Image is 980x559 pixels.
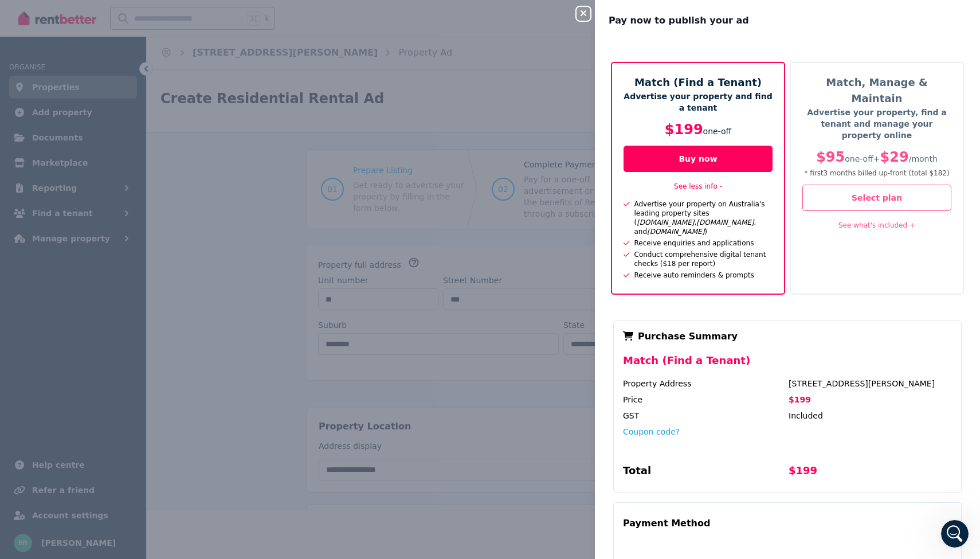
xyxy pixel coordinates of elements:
[18,249,96,259] b: Making Changes:
[674,182,722,190] a: See less info -
[941,520,969,548] iframe: Intercom live chat
[802,169,951,178] p: * first 3 month s billed up-front (total $182 )
[845,154,873,163] span: one-off
[789,378,952,389] div: [STREET_ADDRESS][PERSON_NAME]
[27,198,211,219] li: You can upload up to 15 photos to your property ad
[630,250,773,268] div: Conduct comprehensive digital tenant checks ($18 per report)
[789,463,952,483] div: $199
[623,426,680,437] button: Coupon code?
[624,75,773,91] h5: Match (Find a Tenant)
[623,410,786,421] div: GST
[647,228,704,236] i: [DOMAIN_NAME]
[816,149,845,165] span: $95
[637,218,694,226] i: [DOMAIN_NAME]
[56,6,151,14] h1: The RentBetter Team
[10,351,219,371] textarea: Message…
[802,107,951,141] p: Advertise your property, find a tenant and manage your property online
[175,324,185,333] a: Source reference 5498922:
[630,200,773,236] div: Advertise your property on Australia's leading property sites ( , , and )
[36,376,45,385] button: Gif picker
[789,410,952,421] div: Included
[27,222,211,243] li: Files can be in any format, but JPG is preferred
[909,154,938,163] span: / month
[630,271,754,280] div: Receive auto reminders & prompts
[880,149,909,165] span: $29
[197,371,215,389] button: Send a message…
[201,5,222,25] div: Close
[789,395,811,404] span: $199
[696,218,754,226] i: [DOMAIN_NAME]
[623,353,952,378] div: Match (Find a Tenant)
[18,181,133,190] b: Photo Upload Guidelines:
[623,330,952,343] div: Purchase Summary
[18,266,211,334] div: You can edit your ad anytime by going to the Properties page and clicking 'edit ad'. We want you ...
[179,5,201,26] button: Home
[623,512,710,535] div: Payment Method
[802,75,951,107] h5: Match, Manage & Maintain
[630,239,754,248] div: Receive enquiries and applications
[703,127,732,136] span: one-off
[873,154,880,163] span: +
[838,221,915,229] a: See what's included +
[623,378,786,389] div: Property Address
[624,146,773,172] button: Buy now
[7,5,29,26] button: go back
[18,376,27,385] button: Emoji picker
[623,463,786,483] div: Total
[18,103,110,112] b: Immediate Solution:
[33,6,51,25] img: Profile image for The RentBetter Team
[623,394,786,405] div: Price
[105,325,124,344] button: Scroll to bottom
[18,119,211,175] div: If you're having trouble uploading photos, email them directly to and our team can ensure they're...
[9,44,220,403] div: The RentBetter Team says…
[624,91,773,114] p: Advertise your property and find a tenant
[18,51,211,96] div: We understand how frustrating photo upload issues can be! While our sources don't specifically ad...
[665,122,703,138] span: $199
[73,376,82,385] button: Start recording
[9,44,220,402] div: We understand how frustrating photo upload issues can be! While our sources don't specifically ad...
[609,14,749,28] span: Pay now to publish your ad
[54,376,64,385] button: Upload attachment
[56,14,143,26] p: The team can also help
[62,165,72,174] a: Source reference 5498920:
[802,185,951,211] button: Select plan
